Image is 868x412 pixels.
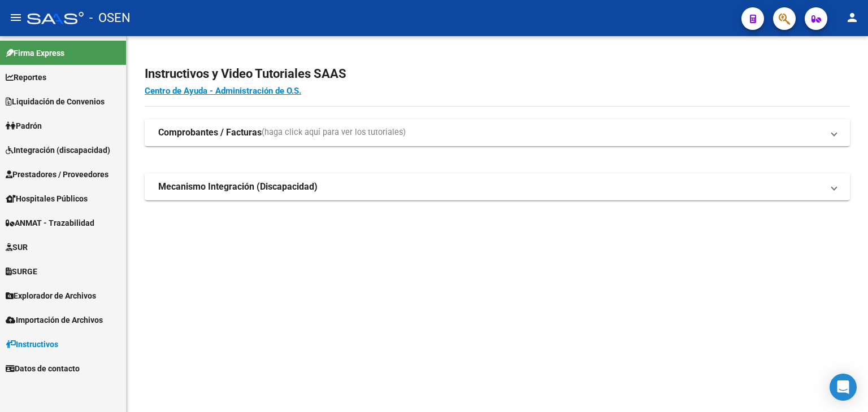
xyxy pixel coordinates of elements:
[845,11,859,24] mat-icon: person
[158,126,262,139] strong: Comprobantes / Facturas
[6,265,37,278] span: SURGE
[6,241,28,253] span: SUR
[145,63,850,85] h2: Instructivos y Video Tutoriales SAAS
[6,290,96,302] span: Explorador de Archivos
[145,119,850,146] mat-expansion-panel-header: Comprobantes / Facturas(haga click aquí para ver los tutoriales)
[158,181,318,193] strong: Mecanismo Integración (Discapacidad)
[6,95,105,108] span: Liquidación de Convenios
[145,173,850,200] mat-expansion-panel-header: Mecanismo Integración (Discapacidad)
[830,374,857,401] div: Open Intercom Messenger
[6,168,108,181] span: Prestadores / Proveedores
[145,86,301,96] a: Centro de Ayuda - Administración de O.S.
[6,192,88,205] span: Hospitales Públicos
[6,217,94,229] span: ANMAT - Trazabilidad
[6,120,42,132] span: Padrón
[262,126,406,139] span: (haga click aquí para ver los tutoriales)
[6,144,110,156] span: Integración (discapacidad)
[6,71,46,84] span: Reportes
[6,314,103,326] span: Importación de Archivos
[6,47,64,59] span: Firma Express
[9,11,23,24] mat-icon: menu
[6,338,58,350] span: Instructivos
[89,6,131,30] span: - OSEN
[6,362,80,375] span: Datos de contacto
